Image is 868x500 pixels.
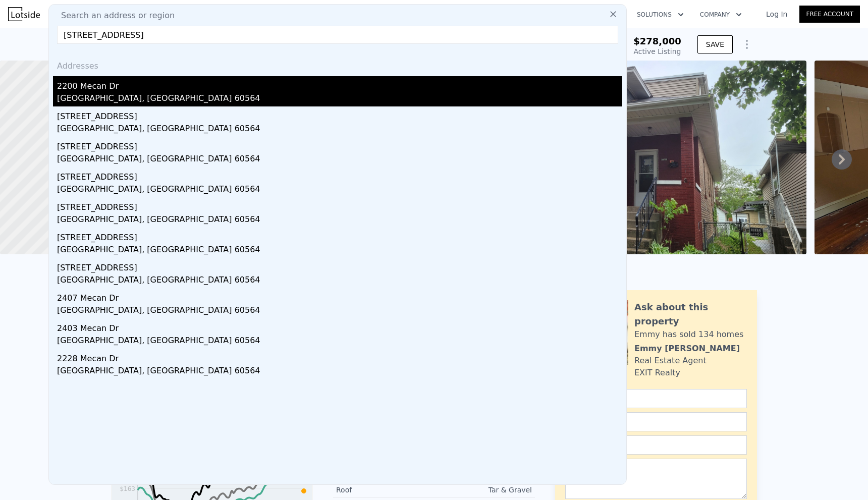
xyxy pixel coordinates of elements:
[120,485,135,492] tspan: $163
[57,123,622,137] div: [GEOGRAPHIC_DATA], [GEOGRAPHIC_DATA] 60564
[57,274,622,288] div: [GEOGRAPHIC_DATA], [GEOGRAPHIC_DATA] 60564
[737,34,757,54] button: Show Options
[634,328,743,341] div: Emmy has sold 134 homes
[57,335,622,349] div: [GEOGRAPHIC_DATA], [GEOGRAPHIC_DATA] 60564
[634,367,680,379] div: EXIT Realty
[565,412,747,431] input: Email
[799,6,860,23] a: Free Account
[57,213,622,228] div: [GEOGRAPHIC_DATA], [GEOGRAPHIC_DATA] 60564
[57,183,622,197] div: [GEOGRAPHIC_DATA], [GEOGRAPHIC_DATA] 60564
[754,9,799,19] a: Log In
[57,228,622,244] div: [STREET_ADDRESS]
[434,485,532,495] div: Tar & Gravel
[53,52,622,76] div: Addresses
[633,36,681,46] span: $278,000
[57,304,622,318] div: [GEOGRAPHIC_DATA], [GEOGRAPHIC_DATA] 60564
[634,343,740,355] div: Emmy [PERSON_NAME]
[634,355,707,367] div: Real Estate Agent
[57,153,622,167] div: [GEOGRAPHIC_DATA], [GEOGRAPHIC_DATA] 60564
[462,61,806,254] img: Sale: 167441534 Parcel: 22117064
[336,485,434,495] div: Roof
[57,76,622,92] div: 2200 Mecan Dr
[57,288,622,304] div: 2407 Mecan Dr
[57,318,622,335] div: 2403 Mecan Dr
[57,26,618,44] input: Enter an address, city, region, neighborhood or zip code
[57,167,622,183] div: [STREET_ADDRESS]
[57,349,622,365] div: 2228 Mecan Dr
[57,244,622,258] div: [GEOGRAPHIC_DATA], [GEOGRAPHIC_DATA] 60564
[57,106,622,123] div: [STREET_ADDRESS]
[629,6,692,24] button: Solutions
[57,197,622,213] div: [STREET_ADDRESS]
[634,300,747,328] div: Ask about this property
[57,137,622,153] div: [STREET_ADDRESS]
[8,7,40,21] img: Lotside
[692,6,750,24] button: Company
[634,47,681,55] span: Active Listing
[697,35,733,53] button: SAVE
[565,435,747,455] input: Phone
[53,10,175,22] span: Search an address or region
[565,389,747,408] input: Name
[57,365,622,379] div: [GEOGRAPHIC_DATA], [GEOGRAPHIC_DATA] 60564
[57,92,622,106] div: [GEOGRAPHIC_DATA], [GEOGRAPHIC_DATA] 60564
[57,258,622,274] div: [STREET_ADDRESS]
